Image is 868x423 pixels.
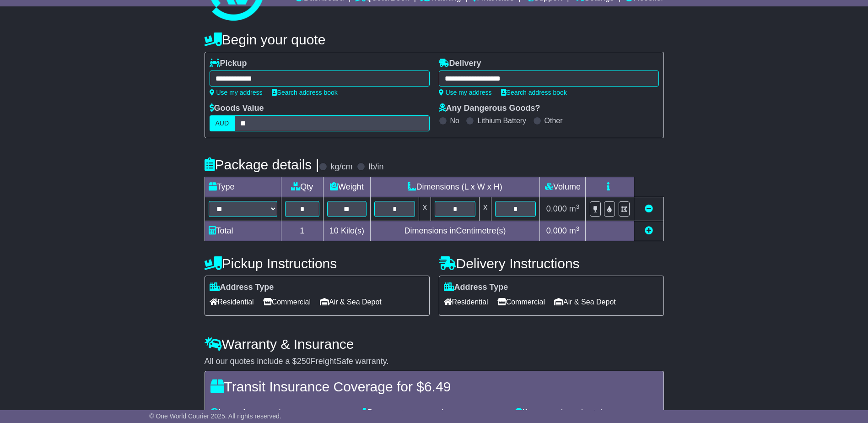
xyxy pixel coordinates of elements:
td: x [419,197,431,221]
h4: Begin your quote [205,32,664,47]
span: 0.000 [546,204,567,213]
td: Type [205,177,281,197]
label: AUD [210,115,235,131]
td: 1 [281,221,323,241]
a: Search address book [501,89,567,96]
label: Address Type [444,282,508,293]
span: 6.49 [424,379,451,394]
sup: 3 [576,203,580,210]
td: Kilo(s) [323,221,371,241]
span: 10 [329,226,339,235]
span: m [569,226,580,235]
td: Dimensions (L x W x H) [370,177,540,197]
span: Commercial [263,295,311,309]
a: Add new item [645,226,653,235]
h4: Warranty & Insurance [205,336,664,352]
td: Dimensions in Centimetre(s) [370,221,540,241]
span: Commercial [497,295,545,309]
div: Damage to your package [358,408,510,418]
h4: Package details | [205,157,319,172]
td: Volume [540,177,586,197]
span: © One World Courier 2025. All rights reserved. [149,412,281,420]
div: All our quotes include a $ FreightSafe warranty. [205,357,664,367]
label: Address Type [210,282,274,293]
span: 250 [297,357,311,366]
h4: Pickup Instructions [205,256,430,271]
label: Delivery [439,59,481,69]
label: Pickup [210,59,247,69]
span: 0.000 [546,226,567,235]
h4: Transit Insurance Coverage for $ [210,379,658,394]
span: Residential [210,295,254,309]
td: Total [205,221,281,241]
span: m [569,204,580,213]
label: No [450,116,459,125]
span: Air & Sea Depot [554,295,616,309]
sup: 3 [576,225,580,232]
a: Use my address [439,89,492,96]
label: Lithium Battery [477,116,526,125]
a: Search address book [272,89,338,96]
a: Use my address [210,89,263,96]
label: kg/cm [330,162,352,172]
div: If your package is stolen [510,408,663,418]
td: Qty [281,177,323,197]
label: Other [545,116,563,125]
label: lb/in [368,162,383,172]
td: Weight [323,177,371,197]
h4: Delivery Instructions [439,256,664,271]
td: x [480,197,491,221]
label: Any Dangerous Goods? [439,103,540,114]
span: Residential [444,295,488,309]
span: Air & Sea Depot [320,295,382,309]
div: Loss of your package [206,408,358,418]
a: Remove this item [645,204,653,213]
label: Goods Value [210,103,264,114]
